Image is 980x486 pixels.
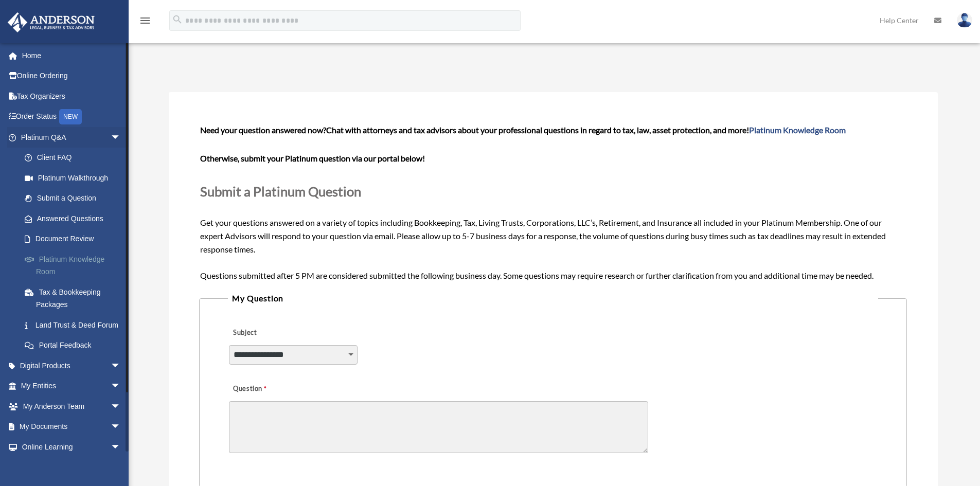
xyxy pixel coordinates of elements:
a: My Entitiesarrow_drop_down [7,376,136,397]
label: Question [229,382,309,397]
a: Answered Questions [14,208,136,229]
div: NEW [59,109,82,124]
b: Otherwise, submit your Platinum question via our portal below! [200,153,425,163]
a: Digital Productsarrow_drop_down [7,355,136,376]
a: Portal Feedback [14,335,136,356]
span: arrow_drop_down [111,127,131,148]
a: menu [139,18,151,27]
a: Online Ordering [7,66,136,86]
a: Home [7,45,136,66]
a: Platinum Knowledge Room [749,125,846,135]
legend: My Question [228,291,878,305]
a: Platinum Walkthrough [14,168,136,188]
i: search [172,14,183,25]
i: menu [139,14,151,27]
span: Get your questions answered on a variety of topics including Bookkeeping, Tax, Living Trusts, Cor... [200,125,905,280]
span: Chat with attorneys and tax advisors about your professional questions in regard to tax, law, ass... [326,125,846,135]
span: arrow_drop_down [111,417,131,438]
a: Document Review [14,229,136,249]
span: arrow_drop_down [111,396,131,417]
a: Land Trust & Deed Forum [14,315,136,335]
a: Tax & Bookkeeping Packages [14,282,136,315]
span: arrow_drop_down [111,376,131,397]
a: Order StatusNEW [7,106,136,128]
a: My Documentsarrow_drop_down [7,417,136,437]
span: Need your question answered now? [200,125,326,135]
a: Online Learningarrow_drop_down [7,437,136,457]
a: Platinum Knowledge Room [14,249,136,282]
span: arrow_drop_down [111,355,131,376]
label: Subject [229,326,327,340]
span: arrow_drop_down [111,437,131,458]
img: Anderson Advisors Platinum Portal [5,12,98,32]
a: My Anderson Teamarrow_drop_down [7,396,136,417]
a: Submit a Question [14,188,131,209]
a: Platinum Q&Aarrow_drop_down [7,127,136,148]
img: User Pic [957,13,972,28]
a: Tax Organizers [7,86,136,106]
span: Submit a Platinum Question [200,184,361,199]
a: Client FAQ [14,148,136,168]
